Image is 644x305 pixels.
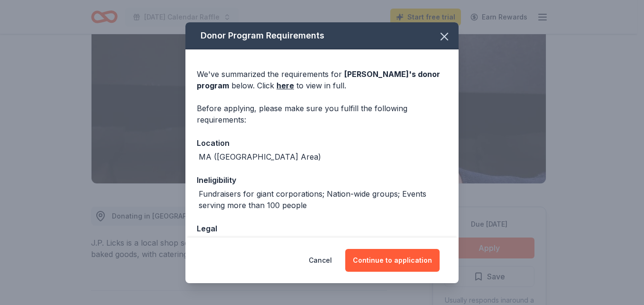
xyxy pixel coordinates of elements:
[197,222,447,235] div: Legal
[309,249,332,272] button: Cancel
[199,151,321,162] div: MA ([GEOGRAPHIC_DATA] Area)
[345,249,440,272] button: Continue to application
[197,174,447,186] div: Ineligibility
[197,68,447,91] div: We've summarized the requirements for below. Click to view in full.
[197,137,447,149] div: Location
[276,80,294,91] a: here
[197,103,447,125] div: Before applying, please make sure you fulfill the following requirements:
[199,188,447,211] div: Fundraisers for giant corporations; Nation-wide groups; Events serving more than 100 people
[185,22,459,49] div: Donor Program Requirements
